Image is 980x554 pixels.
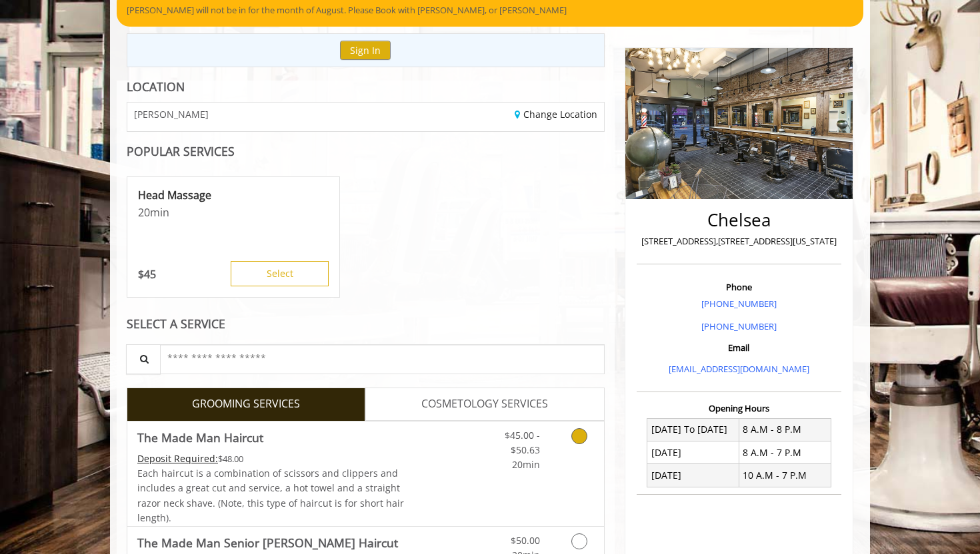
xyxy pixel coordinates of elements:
[421,396,548,413] span: COSMETOLOGY SERVICES
[127,318,605,330] div: SELECT A SERVICE
[127,143,235,159] b: POPULAR SERVICES
[192,396,300,413] span: GROOMING SERVICES
[138,267,156,282] p: 45
[505,429,540,456] span: $45.00 - $50.63
[511,534,540,547] span: $50.00
[127,3,853,17] p: [PERSON_NAME] will not be in for the month of August. Please Book with [PERSON_NAME], or [PERSON_...
[138,205,329,220] p: 20
[137,533,398,552] b: The Made Man Senior [PERSON_NAME] Haircut
[137,428,263,447] b: The Made Man Haircut
[669,363,809,375] a: [EMAIL_ADDRESS][DOMAIN_NAME]
[137,467,404,524] span: Each haircut is a combination of scissors and clippers and includes a great cut and service, a ho...
[647,418,739,441] td: [DATE] To [DATE]
[637,404,841,413] h3: Opening Hours
[126,344,161,374] button: Service Search
[515,108,597,121] a: Change Location
[739,464,831,487] td: 10 A.M - 7 P.M
[231,261,329,286] button: Select
[512,458,540,471] span: 20min
[137,451,405,466] div: $48.00
[138,267,144,282] span: $
[137,452,218,465] span: This service needs some Advance to be paid before we block your appointment
[640,282,838,292] h3: Phone
[134,109,209,119] span: [PERSON_NAME]
[640,210,838,230] h2: Chelsea
[150,205,169,220] span: min
[340,41,391,60] button: Sign In
[640,343,838,352] h3: Email
[739,441,831,464] td: 8 A.M - 7 P.M
[640,234,838,248] p: [STREET_ADDRESS],[STREET_ADDRESS][US_STATE]
[701,320,777,332] a: [PHONE_NUMBER]
[701,298,777,310] a: [PHONE_NUMBER]
[127,79,185,95] b: LOCATION
[138,188,329,202] p: Head Massage
[739,418,831,441] td: 8 A.M - 8 P.M
[647,464,739,487] td: [DATE]
[647,441,739,464] td: [DATE]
